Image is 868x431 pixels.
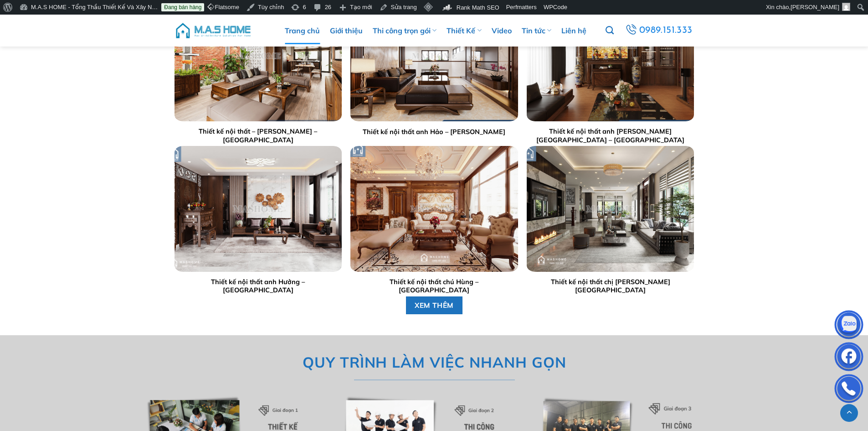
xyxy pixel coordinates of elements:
a: Đang bán hàng [161,3,204,11]
img: M.A.S HOME – Tổng Thầu Thiết Kế Và Xây Nhà Trọn Gói [175,17,252,44]
a: Video [492,17,512,44]
span: XEM THÊM [415,300,454,311]
img: Facebook [835,344,863,372]
a: Thiết kế nội thất anh [PERSON_NAME][GEOGRAPHIC_DATA] – [GEOGRAPHIC_DATA] [531,127,689,144]
a: XEM THÊM [406,296,462,314]
img: Trang chủ 119 [174,146,341,272]
a: Thiết kế nội thất – [PERSON_NAME] – [GEOGRAPHIC_DATA] [179,127,337,144]
a: Giới thiệu [330,17,363,44]
img: Zalo [835,312,863,340]
a: Thiết kế nội thất anh Hưởng – [GEOGRAPHIC_DATA] [179,278,337,295]
img: Trang chủ 120 [350,146,518,272]
a: Thiết Kế [447,17,481,44]
a: Tin tức [522,17,551,44]
a: Tìm kiếm [606,21,614,40]
span: Rank Math SEO [457,4,499,11]
a: Lên đầu trang [840,404,858,422]
a: Liên hệ [561,17,586,44]
span: 0989.151.333 [639,23,693,38]
a: Thiết kế nội thất chú Hùng – [GEOGRAPHIC_DATA] [355,278,513,295]
img: Phone [835,376,863,404]
a: Thi công trọn gói [373,17,437,44]
a: Thiết kế nội thất anh Hảo – [PERSON_NAME] [363,128,505,136]
a: Trang chủ [285,17,320,44]
a: Thiết kế nội thất chị [PERSON_NAME][GEOGRAPHIC_DATA] [531,278,689,295]
span: [PERSON_NAME] [791,4,839,10]
span: QUY TRÌNH LÀM VIỆC NHANH GỌN [302,351,566,374]
img: Trang chủ 121 [527,146,694,272]
a: 0989.151.333 [624,22,693,39]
